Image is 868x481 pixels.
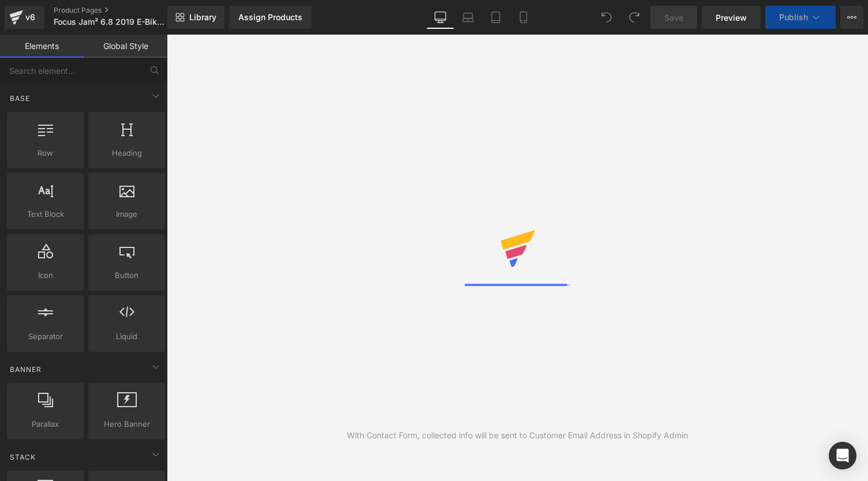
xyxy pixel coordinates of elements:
span: Save [664,12,683,24]
span: Focus Jam² 6.8 2019 E-Bike - Pre Loved [54,17,164,27]
span: Base [9,93,31,104]
span: Image [92,208,162,220]
span: Separator [10,330,80,343]
span: Parallax [10,418,80,430]
span: Hero Banner [92,418,162,430]
span: Liquid [92,330,162,343]
div: v6 [23,10,38,25]
span: Library [189,12,216,22]
div: Assign Products [238,13,302,22]
button: More [840,6,863,29]
span: Heading [92,147,162,159]
a: Product Pages [54,6,186,15]
a: Desktop [426,6,454,29]
button: Undo [595,6,618,29]
a: v6 [5,6,44,29]
span: Publish [779,13,808,22]
a: Preview [702,6,761,29]
a: Laptop [454,6,482,29]
a: Tablet [482,6,510,29]
a: Global Style [84,35,167,58]
span: Icon [10,269,80,281]
span: Banner [9,364,43,375]
div: With Contact Form, collected info will be sent to Customer Email Address in Shopify Admin [347,429,688,442]
div: Open Intercom Messenger [829,442,856,469]
a: New Library [167,6,225,29]
span: Stack [9,452,37,463]
button: Redo [623,6,646,29]
button: Publish [765,6,836,29]
span: Row [10,147,80,159]
a: Mobile [510,6,537,29]
span: Text Block [10,208,80,220]
span: Preview [716,12,747,24]
span: Button [92,269,162,281]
